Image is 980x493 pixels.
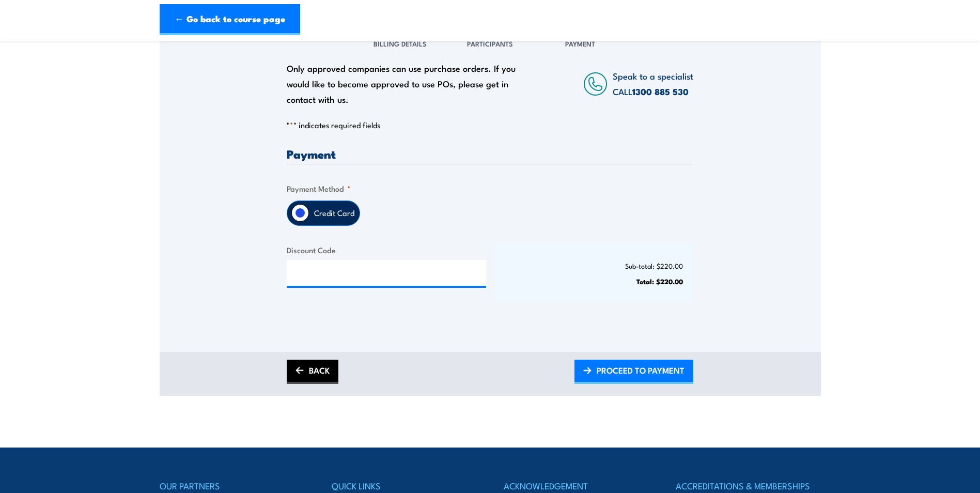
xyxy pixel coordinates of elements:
[574,360,693,384] a: PROCEED TO PAYMENT
[676,479,820,493] h4: ACCREDITATIONS & MEMBERSHIPS
[374,38,427,49] span: Billing Details
[287,360,338,384] a: BACK
[597,357,685,384] span: PROCEED TO PAYMENT
[632,85,689,98] a: 1300 885 530
[332,479,476,493] h4: QUICK LINKS
[309,201,360,225] label: Credit Card
[467,38,513,49] span: Participants
[287,148,693,160] h3: Payment
[287,120,693,130] p: " " indicates required fields
[504,479,648,493] h4: ACKNOWLEDGEMENT
[565,38,595,49] span: Payment
[287,244,486,256] label: Discount Code
[505,262,683,270] p: Sub-total: $220.00
[287,182,351,194] legend: Payment Method
[613,69,693,98] span: Speak to a specialist CALL
[160,4,300,35] a: ← Go back to course page
[160,479,304,493] h4: OUR PARTNERS
[636,276,683,286] strong: Total: $220.00
[287,60,521,107] div: Only approved companies can use purchase orders. If you would like to become approved to use POs,...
